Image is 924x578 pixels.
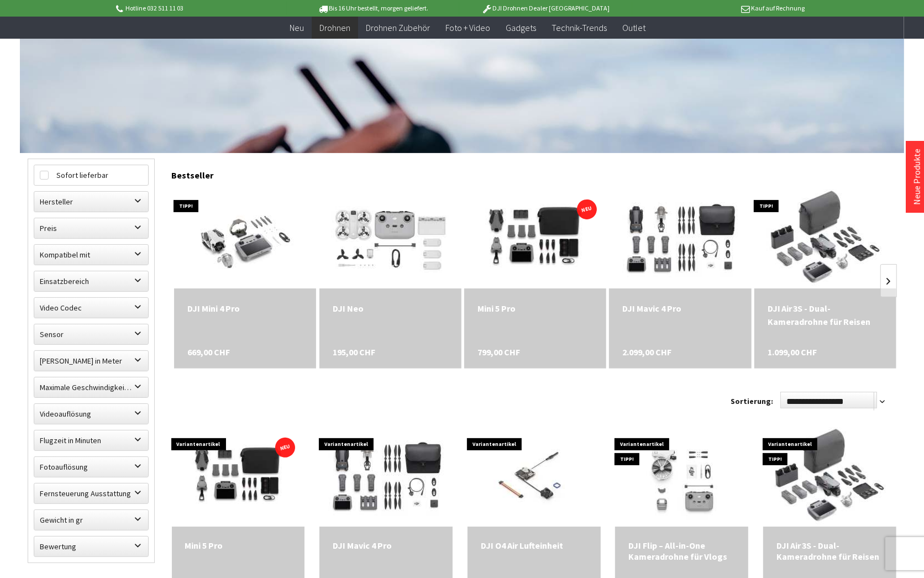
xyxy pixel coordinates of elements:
label: Kompatibel mit [34,245,148,265]
div: DJI O4 Air Lufteinheit [481,540,587,551]
a: Foto + Video [438,17,498,39]
label: Hersteller [34,192,148,212]
img: DJI Air 3S - Dual-Kameradrohne für Reisen [767,189,884,288]
span: 669,00 CHF [187,345,230,359]
a: Mini 5 Pro 799,00 CHF [477,302,593,315]
p: DJI Drohnen Dealer [GEOGRAPHIC_DATA] [459,2,632,15]
a: DJI Mini 4 Pro 669,00 CHF [187,302,303,315]
div: DJI Mavic 4 Pro [333,540,439,551]
a: DJI Air 3S - Dual-Kameradrohne für Reisen 1.099,00 CHF [768,302,883,328]
label: Sensor [34,324,148,344]
a: DJI Air 3S - Dual-Kameradrohne für Reisen 1.099,00 CHF [776,540,883,562]
a: Technik-Trends [544,17,615,39]
div: DJI Air 3S - Dual-Kameradrohne für Reisen [768,302,883,328]
img: DJI Air 3S - Dual-Kameradrohne für Reisen [771,427,889,527]
div: Mini 5 Pro [185,540,292,551]
img: DJI Flip – All-in-One Kameradrohne für Vlogs [616,427,748,527]
img: Mini 5 Pro [172,433,305,522]
p: Kauf auf Rechnung [632,2,805,15]
label: Flugzeit in Minuten [34,430,148,450]
span: Drohnen Zubehör [366,22,430,33]
label: Videoauflösung [34,404,148,424]
span: Outlet [622,22,645,33]
div: DJI Neo [333,302,448,315]
img: DJI Mavic 4 Pro [320,427,453,527]
div: DJI Mavic 4 Pro [622,302,738,315]
p: Hotline 032 511 11 03 [114,2,286,15]
img: DJI Mavic 4 Pro [614,189,747,288]
a: Gadgets [498,17,544,39]
label: Maximale Geschwindigkeit in km/h [34,377,148,397]
img: Mini 5 Pro [464,191,606,286]
span: 1.099,00 CHF [768,345,817,359]
span: Drohnen [319,22,350,33]
a: Outlet [615,17,653,39]
a: DJI Flip – All-in-One Kameradrohne für Vlogs 439,00 CHF [628,540,735,562]
img: DJI O4 Air Lufteinheit [468,427,600,527]
a: DJI O4 Air Lufteinheit 119,90 CHF [481,540,587,551]
label: Sofort lieferbar [34,165,148,185]
label: Sortierung: [731,392,773,410]
div: DJI Air 3S - Dual-Kameradrohne für Reisen [776,540,883,562]
a: Drohnen [312,17,358,39]
label: Preis [34,218,148,238]
span: Neu [290,22,304,33]
span: 799,00 CHF [477,345,520,359]
a: Neue Produkte [911,149,922,205]
h1: DJI Schweiz - Official Dealer [28,13,896,40]
label: Fotoauflösung [34,457,148,477]
label: Fernsteuerung Ausstattung [34,484,148,503]
label: Video Codec [34,298,148,318]
div: DJI Mini 4 Pro [187,302,303,315]
span: 195,00 CHF [333,345,375,359]
p: Bis 16 Uhr bestellt, morgen geliefert. [287,2,459,15]
label: Gewicht in gr [34,510,148,530]
span: Technik-Trends [552,22,607,33]
a: DJI Mavic 4 Pro 2.099,00 CHF [622,302,738,315]
label: Bewertung [34,537,148,556]
div: DJI Flip – All-in-One Kameradrohne für Vlogs [628,540,735,562]
span: Gadgets [506,22,536,33]
div: Bestseller [171,159,896,186]
div: Mini 5 Pro [477,302,593,315]
label: Maximale Flughöhe in Meter [34,351,148,371]
label: Einsatzbereich [34,271,148,291]
span: Foto + Video [445,22,490,33]
a: Mini 5 Pro 799,00 CHF [185,540,292,551]
a: DJI Mavic 4 Pro 2.099,00 CHF [333,540,439,551]
span: 2.099,00 CHF [622,345,671,359]
img: DJI Neo [332,189,449,288]
img: DJI Mini 4 Pro [183,189,307,288]
a: DJI Neo 195,00 CHF [333,302,448,315]
a: Neu [282,17,312,39]
a: Drohnen Zubehör [358,17,438,39]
